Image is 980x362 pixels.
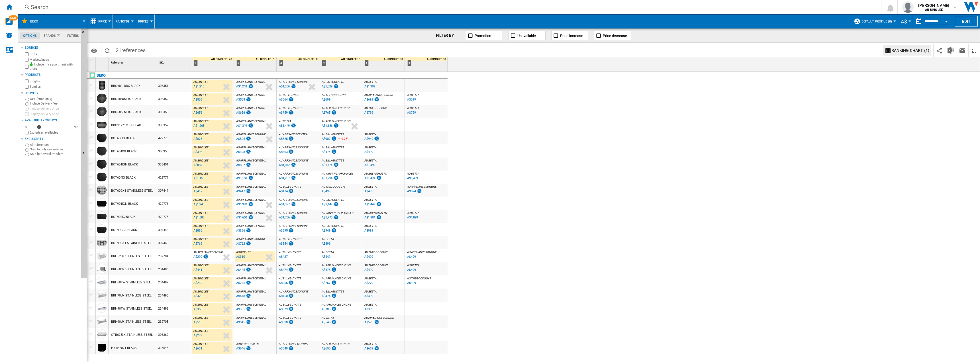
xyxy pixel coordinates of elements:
[246,149,251,154] img: promotionV3.png
[235,80,275,93] div: AU APPLIANCECENTRAL A$1,218
[322,111,330,114] div: A$765
[333,123,339,128] img: promotionV3.png
[20,32,40,39] md-tab-item: Options
[81,28,87,278] button: Hide
[901,19,907,24] span: A$
[333,84,339,89] img: promotionV3.png
[236,150,245,154] div: A$398
[331,110,337,115] img: promotionV3.png
[925,8,943,12] b: AU BINGLEE
[138,20,149,23] span: Prices
[407,98,416,101] div: A$699
[235,159,275,172] div: AU APPLIANCECENTRAL A$887
[322,159,344,162] span: AU BILLYGUYATTS
[193,107,209,110] span: AU BINGLEE
[340,136,344,143] i: %
[246,110,251,115] img: promotionV3.png
[278,93,318,107] div: AU BILLYGUYATTS A$664
[248,84,254,89] img: promotionV3.png
[81,28,88,39] button: Hide
[193,175,204,181] div: Last updated : Monday, 29 September 2025 08:19
[407,93,419,97] span: AU BETTA
[236,185,266,188] span: AU APPLIANCECENTRAL
[235,120,275,133] div: AU APPLIANCECENTRAL A$1,319
[320,133,361,146] div: AU BILLYGUYATTS A$902 -4.95%
[288,97,294,102] img: promotionV3.png
[363,57,405,61] div: AU BINGLEE : 0
[364,137,373,141] div: A$949
[278,84,296,89] div: Last updated : Monday, 29 September 2025 08:10
[236,124,247,128] div: A$1,319
[364,133,377,136] span: AU BETTA
[64,32,82,39] md-tab-item: Filters
[236,111,245,114] div: A$656
[934,44,945,57] button: Share this bookmark with others
[279,137,288,141] div: A$825
[235,110,251,116] div: Last updated : Monday, 29 September 2025 08:25
[138,14,152,28] button: Prices
[235,107,275,120] div: AU APPLIANCECENTRAL A$656
[278,123,296,129] div: Last updated : Monday, 29 September 2025 07:46
[193,150,202,154] div: A$398
[320,159,361,172] div: AU BILLYGUYATTS A$1,424
[278,172,318,185] div: AU APPLIANCESONLINE A$1,207
[193,85,204,88] div: A$1,218
[278,149,294,155] div: Last updated : Monday, 29 September 2025 08:01
[560,34,583,38] span: Price increase
[364,159,377,162] span: AU BETTA
[517,34,536,38] span: Unavailable
[322,60,326,66] div: 4
[363,80,403,93] div: AU BETTA A$1,399
[90,14,110,28] div: Price
[192,133,232,146] div: AU BINGLEE A$825
[30,85,79,89] label: Bundles
[322,150,330,154] div: A$474
[364,84,375,89] div: Last updated : Monday, 29 September 2025 07:46
[364,93,394,97] span: AU APPLIANCESONLINE
[98,20,107,23] span: Price
[235,149,251,155] div: Last updated : Monday, 29 September 2025 08:33
[364,98,373,101] div: A$699
[192,120,232,133] div: AU BINGLEE A$1,265
[193,137,202,141] div: A$825
[111,61,123,64] span: Reference
[193,146,209,149] span: AU BINGLEE
[194,60,198,66] div: 1
[475,34,491,38] span: Promotion
[279,111,288,114] div: A$759
[333,162,339,167] img: promotionV3.png
[406,175,418,181] div: Last updated : Monday, 29 September 2025 07:46
[406,110,416,116] div: Last updated : Monday, 29 September 2025 07:46
[30,97,79,101] label: OFF (price only)
[363,57,405,71] div: 5 AU BINGLEE : 0
[321,162,339,168] div: Last updated : Monday, 29 September 2025 08:17
[320,172,361,185] div: AU WINNINGAPPLIANCES A$1,294
[364,107,388,110] span: AU THEGOODGUYS
[278,146,318,159] div: AU APPLIANCESONLINE A$463
[25,79,29,83] input: Singles
[159,61,165,64] span: SKU
[948,47,954,54] img: excel-24x24.png
[235,162,251,168] div: Last updated : Monday, 29 September 2025 08:34
[279,107,301,110] span: AU BILLYGUYATTS
[116,14,132,28] button: Ranking
[25,98,29,101] input: OFF (price only)
[192,146,232,159] div: AU BINGLEE A$398
[98,14,110,28] button: Price
[21,14,84,28] div: Beko
[322,172,354,175] span: AU WINNINGAPPLIANCES
[192,107,232,120] div: AU BINGLEE A$656
[30,62,33,66] img: mysite-bg-18x18.png
[236,80,266,83] span: AU APPLIANCECENTRAL
[235,93,275,107] div: AU APPLIANCECENTRAL A$568
[320,146,361,159] div: AU BILLYGUYATTS A$474
[957,44,968,57] button: Send this report by email
[193,163,202,167] div: A$887
[279,98,288,101] div: A$664
[322,176,332,180] div: A$1,294
[364,176,375,180] div: A$1,424
[406,172,446,185] div: AU BETTA A$1,499
[363,159,403,172] div: AU BETTA A$1,499
[364,97,379,103] div: Last updated : Monday, 29 September 2025 08:00
[320,57,362,71] div: 4 AU BINGLEE : 0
